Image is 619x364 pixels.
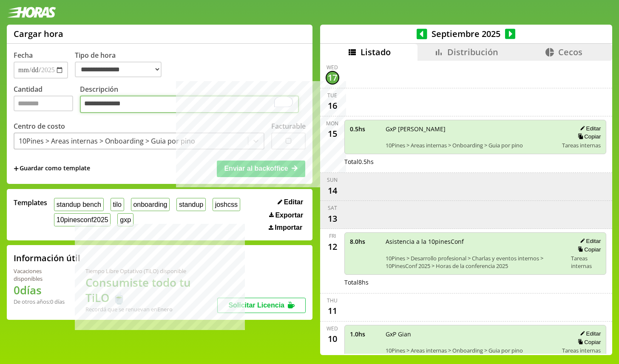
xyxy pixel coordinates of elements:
div: Wed [327,64,338,71]
button: onboarding [131,198,170,211]
span: + [14,164,19,173]
button: 10pinesconf2025 [54,213,111,226]
span: Solicitar Licencia [228,302,284,309]
span: Templates [14,198,47,207]
h1: 0 días [14,282,65,298]
div: Mon [326,120,338,127]
span: Septiembre 2025 [427,28,505,40]
label: Fecha [14,51,33,60]
button: Editar [577,125,601,132]
span: Asistencia a la 10pinesConf [386,237,565,245]
b: Enero [157,305,173,313]
label: Tipo de hora [75,51,168,79]
div: Tiempo Libre Optativo (TiLO) disponible [85,267,217,275]
div: 11 [326,304,339,318]
span: 1.0 hs [350,330,380,338]
div: Vacaciones disponibles [14,267,65,282]
label: Facturable [271,121,306,131]
div: Recordá que se renuevan en [85,305,217,313]
button: Editar [275,198,306,206]
button: Copiar [575,339,601,346]
button: Editar [577,237,601,245]
span: Cecos [558,46,582,58]
h1: Cargar hora [14,28,63,40]
button: standup bench [54,198,104,211]
span: GxP Gian [386,330,557,338]
label: Cantidad [14,85,80,116]
button: Exportar [267,211,306,220]
span: Exportar [275,212,303,219]
div: 14 [326,183,339,197]
div: 15 [326,127,339,141]
button: Editar [577,330,601,337]
div: Tue [327,92,337,99]
div: Thu [327,297,338,304]
span: 10Pines > Desarrollo profesional > Charlas y eventos internos > 10PinesConf 2025 > Horas de la co... [386,254,565,270]
div: Fri [329,232,336,240]
button: Solicitar Licencia [217,298,306,313]
span: Tareas internas [571,254,601,270]
label: Descripción [80,85,306,116]
div: Sun [327,176,338,183]
span: GxP [PERSON_NAME] [386,125,557,133]
span: Tareas internas [562,141,601,149]
span: 8.0 hs [350,237,380,245]
select: Tipo de hora [75,62,162,77]
div: Total 0.5 hs [344,158,607,166]
span: Distribución [447,46,498,58]
span: +Guardar como template [14,164,90,173]
div: Wed [327,325,338,332]
h1: Consumiste todo tu TiLO 🍵 [85,275,217,305]
img: logotipo [7,7,56,18]
button: standup [176,198,206,211]
div: 16 [326,99,339,113]
span: 10Pines > Areas internas > Onboarding > Guia por pino [386,141,557,149]
span: Tareas internas [562,347,601,354]
span: 0.5 hs [350,125,380,133]
button: joshcss [213,198,240,211]
span: Importar [275,224,302,231]
div: 17 [326,71,339,85]
input: Cantidad [14,96,73,111]
div: Total 8 hs [344,278,607,286]
div: De otros años: 0 días [14,298,65,305]
textarea: To enrich screen reader interactions, please activate Accessibility in Grammarly extension settings [80,96,299,113]
div: 13 [326,212,339,225]
div: Sat [328,204,337,212]
button: Copiar [575,246,601,253]
span: Listado [361,46,391,58]
span: 10Pines > Areas internas > Onboarding > Guia por pino [386,347,557,354]
label: Centro de costo [14,121,65,131]
span: Enviar al backoffice [224,165,288,172]
button: Enviar al backoffice [217,161,305,177]
span: Editar [284,198,303,206]
div: 12 [326,240,339,253]
div: scrollable content [320,61,612,354]
div: 10 [326,332,339,346]
button: tilo [111,198,124,211]
h2: Información útil [14,252,80,264]
div: 10Pines > Areas internas > Onboarding > Guia por pino [19,136,195,146]
button: gxp [117,213,133,226]
button: Copiar [575,133,601,140]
